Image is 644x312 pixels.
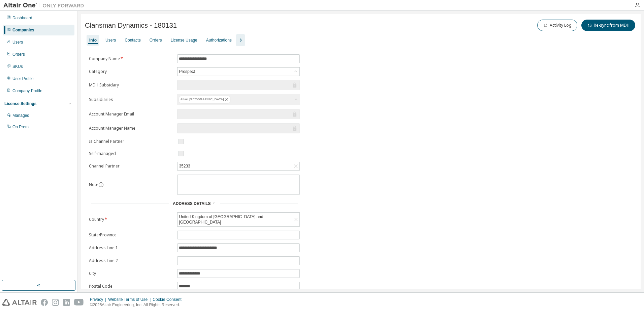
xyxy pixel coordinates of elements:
[12,40,23,45] div: Users
[12,52,25,57] div: Orders
[153,297,185,302] div: Cookie Consent
[178,162,191,170] div: 35233
[178,213,299,226] div: United Kingdom of [GEOGRAPHIC_DATA] and [GEOGRAPHIC_DATA]
[581,20,635,31] button: Re-sync from MDH
[4,101,36,106] div: License Settings
[150,37,162,43] div: Orders
[178,68,299,76] div: Prospect
[178,213,292,226] div: United Kingdom of [GEOGRAPHIC_DATA] and [GEOGRAPHIC_DATA]
[173,201,211,206] span: Address Details
[89,69,173,74] label: Category
[90,302,186,308] p: © 2025 Altair Engineering, Inc. All Rights Reserved.
[63,299,70,306] img: linkedin.svg
[105,37,116,43] div: Users
[108,297,153,302] div: Website Terms of Use
[12,113,29,118] div: Managed
[177,94,300,105] div: Altair [GEOGRAPHIC_DATA]
[89,151,173,156] label: Self-managed
[89,111,173,117] label: Account Manager Email
[3,2,88,9] img: Altair One
[179,96,231,104] div: Altair [GEOGRAPHIC_DATA]
[89,284,173,289] label: Postal Code
[89,217,173,222] label: Country
[74,299,84,306] img: youtube.svg
[89,271,173,276] label: City
[89,232,173,238] label: State/Province
[125,37,140,43] div: Contacts
[89,82,173,88] label: MDH Subsidary
[89,245,173,251] label: Address Line 1
[89,258,173,263] label: Address Line 2
[178,162,299,170] div: 35233
[12,15,32,21] div: Dashboard
[2,299,37,306] img: altair_logo.svg
[12,76,34,81] div: User Profile
[178,68,196,75] div: Prospect
[89,163,173,169] label: Channel Partner
[12,27,34,33] div: Companies
[85,22,177,29] span: Clansman Dynamics - 180131
[12,64,23,69] div: SKUs
[89,37,97,43] div: Info
[537,20,577,31] button: Activity Log
[206,37,232,43] div: Authorizations
[90,297,108,302] div: Privacy
[89,139,173,144] label: Is Channel Partner
[98,182,104,187] button: information
[170,37,197,43] div: License Usage
[41,299,48,306] img: facebook.svg
[52,299,59,306] img: instagram.svg
[12,88,42,94] div: Company Profile
[89,97,173,102] label: Subsidiaries
[89,56,173,61] label: Company Name
[12,124,29,130] div: On Prem
[89,182,98,187] label: Note
[89,126,173,131] label: Account Manager Name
